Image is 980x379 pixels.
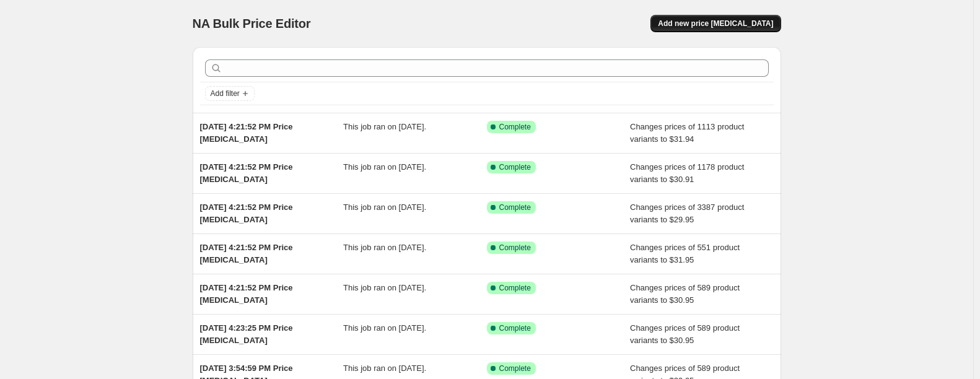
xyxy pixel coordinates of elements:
span: [DATE] 4:21:52 PM Price [MEDICAL_DATA] [200,283,293,305]
span: Add new price [MEDICAL_DATA] [658,19,773,28]
span: This job ran on [DATE]. [343,243,426,252]
span: Changes prices of 551 product variants to $31.95 [630,243,740,264]
span: Changes prices of 1178 product variants to $30.91 [630,162,744,184]
span: Changes prices of 1113 product variants to $31.94 [630,122,744,144]
span: Changes prices of 3387 product variants to $29.95 [630,203,744,224]
span: [DATE] 4:21:52 PM Price [MEDICAL_DATA] [200,243,293,264]
span: This job ran on [DATE]. [343,323,426,333]
span: Complete [499,364,531,373]
span: This job ran on [DATE]. [343,364,426,373]
span: [DATE] 4:23:25 PM Price [MEDICAL_DATA] [200,323,293,345]
span: Complete [499,243,531,253]
span: NA Bulk Price Editor [193,17,311,30]
span: Add filter [211,89,240,98]
button: Add new price [MEDICAL_DATA] [650,15,781,32]
span: Changes prices of 589 product variants to $30.95 [630,283,740,305]
span: Changes prices of 589 product variants to $30.95 [630,323,740,345]
span: Complete [499,122,531,132]
button: Add filter [205,86,255,101]
span: Complete [499,203,531,212]
span: This job ran on [DATE]. [343,203,426,212]
span: [DATE] 4:21:52 PM Price [MEDICAL_DATA] [200,203,293,224]
span: This job ran on [DATE]. [343,162,426,172]
span: Complete [499,323,531,333]
span: [DATE] 4:21:52 PM Price [MEDICAL_DATA] [200,122,293,144]
span: Complete [499,162,531,172]
span: [DATE] 4:21:52 PM Price [MEDICAL_DATA] [200,162,293,184]
span: This job ran on [DATE]. [343,283,426,292]
span: This job ran on [DATE]. [343,122,426,131]
span: Complete [499,283,531,293]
